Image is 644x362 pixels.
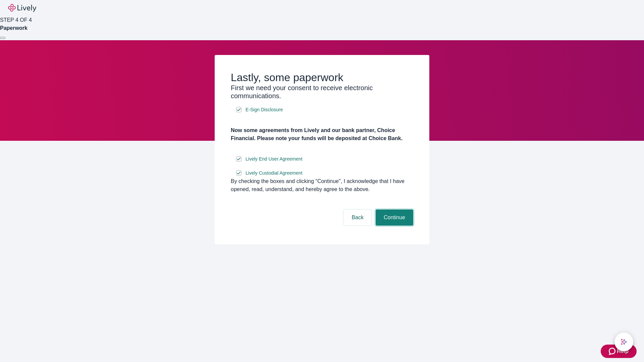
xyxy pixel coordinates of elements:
[231,126,413,142] h4: Now some agreements from Lively and our bank partner, Choice Financial. Please note your funds wi...
[231,71,413,84] h2: Lastly, some paperwork
[244,169,304,177] a: e-sign disclosure document
[601,345,637,358] button: Zendesk support iconHelp
[246,106,283,113] span: E-Sign Disclosure
[376,209,413,226] button: Continue
[8,4,36,12] img: Lively
[231,84,413,100] h3: First we need your consent to receive electronic communications.
[614,333,633,351] button: chat
[609,347,617,355] svg: Zendesk support icon
[246,170,303,177] span: Lively Custodial Agreement
[617,347,629,355] span: Help
[244,106,284,114] a: e-sign disclosure document
[246,156,303,163] span: Lively End User Agreement
[343,209,372,226] button: Back
[244,155,304,163] a: e-sign disclosure document
[621,339,627,345] svg: Lively AI Assistant
[231,177,413,193] div: By checking the boxes and clicking “Continue", I acknowledge that I have opened, read, understand...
